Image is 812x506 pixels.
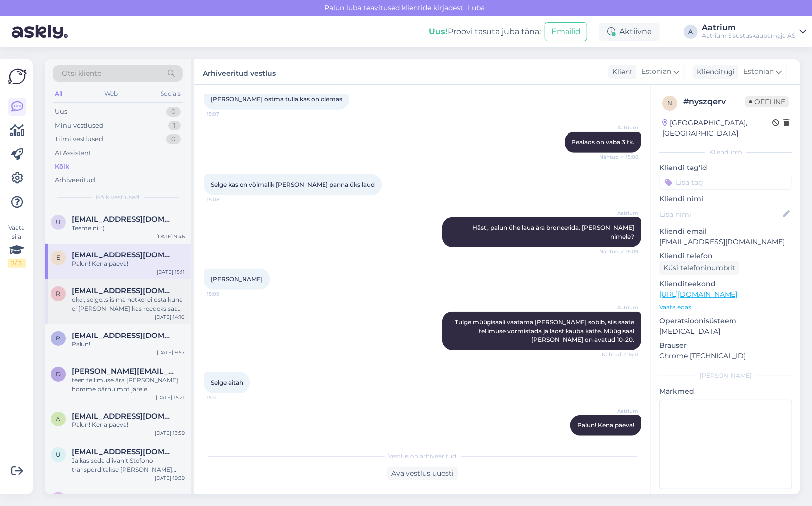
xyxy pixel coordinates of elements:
span: Nähtud ✓ 15:11 [601,436,638,444]
div: Proovi tasuta juba täna: [429,26,541,38]
div: Ava vestlus uuesti [387,467,458,480]
span: Otsi kliente [62,68,101,79]
div: teen tellimuse ära [PERSON_NAME] homme pärnu mnt järele [72,376,185,394]
div: [GEOGRAPHIC_DATA], [GEOGRAPHIC_DATA] [662,118,772,139]
span: Aatrium [601,304,638,311]
a: AatriumAatrium Sisustuskaubamaja AS [702,24,806,40]
div: A [684,25,698,39]
span: mihkel@1uptech.eu [72,492,175,501]
p: Kliendi tag'id [659,163,792,173]
span: reijo824@gmail.com [72,286,175,295]
p: Märkmed [659,386,792,397]
div: Vaata siia [8,223,26,268]
span: a [56,415,61,422]
div: Tiimi vestlused [55,134,103,144]
p: Brauser [659,340,792,351]
div: All [53,87,64,100]
span: Nähtud ✓ 15:08 [599,153,638,161]
span: Nähtud ✓ 15:11 [601,351,638,358]
span: Hästi, palun ühe laua ära broneerida. [PERSON_NAME] nimele? [472,224,636,240]
p: Kliendi email [659,226,792,237]
div: Klient [608,67,633,77]
div: Aatrium [702,24,795,32]
div: 2 / 3 [8,259,26,268]
div: Minu vestlused [55,121,104,131]
div: # nyszqerv [683,96,745,108]
span: elinsdosnazarov23@gmail.com [72,251,175,259]
p: Vaata edasi ... [659,303,792,312]
div: Kõik [55,162,69,171]
button: Emailid [545,22,587,41]
p: [EMAIL_ADDRESS][DOMAIN_NAME] [659,237,792,247]
div: Palun! Kena päeva! [72,259,185,268]
span: n [667,99,672,107]
div: Palun! [72,340,185,349]
span: Tulge müügisaali vaatama [PERSON_NAME] sobib, siis saate tellimuse vormistada ja laost kauba kätt... [455,318,636,343]
span: u [56,451,61,458]
p: [MEDICAL_DATA] [659,326,792,337]
span: Vestlus on arhiveeritud [389,452,457,461]
span: 15:08 [207,196,244,203]
div: AI Assistent [55,148,91,158]
span: d [56,370,61,378]
p: Klienditeekond [659,279,792,289]
div: Socials [159,87,183,100]
span: 15:07 [207,110,244,118]
p: Chrome [TECHNICAL_ID] [659,351,792,361]
span: 15:11 [207,394,244,401]
div: Küsi telefoninumbrit [659,261,739,275]
div: Arhiveeritud [55,175,95,185]
span: Aatrium [601,209,638,217]
div: Aatrium Sisustuskaubamaja AS [702,32,795,40]
div: [PERSON_NAME] [659,371,792,380]
span: Estonian [743,66,774,77]
div: 0 [166,134,181,144]
b: Uus! [429,27,448,36]
div: [DATE] 14:10 [155,313,185,321]
a: [URL][DOMAIN_NAME] [659,290,737,299]
div: Klienditugi [693,67,735,77]
span: Selge kas on võimalik [PERSON_NAME] panna üks laud [211,181,375,188]
div: Web [103,87,120,100]
div: Palun! Kena päeva! [72,421,185,429]
input: Lisa tag [659,175,792,190]
span: piret.laurisson@gmail.com [72,331,175,340]
div: [DATE] 15:21 [156,394,185,401]
span: Nähtud ✓ 15:09 [599,248,638,255]
span: Luba [465,3,487,12]
input: Lisa nimi [660,209,781,220]
span: e [56,254,60,261]
span: [PERSON_NAME] [211,275,263,283]
span: r [56,290,61,297]
div: [DATE] 19:39 [155,474,185,482]
span: Aatrium [601,124,638,131]
p: Operatsioonisüsteem [659,316,792,326]
span: Aatrium [601,407,638,415]
span: Estonian [641,66,671,77]
span: p [56,335,61,342]
span: u [56,218,61,226]
span: urve.aare@gmail.com [72,447,175,456]
div: Aktiivne [599,23,660,41]
div: Uus [55,107,67,117]
p: Kliendi nimi [659,194,792,204]
img: Askly Logo [8,67,27,86]
div: okei, selge..siis ma hetkel ei osta kuna ei [PERSON_NAME] kas reedeks saaks tarnet [72,295,185,313]
div: [DATE] 15:11 [157,268,185,276]
label: Arhiveeritud vestlus [203,65,276,79]
div: [DATE] 9:57 [157,349,185,356]
span: Kõik vestlused [96,193,140,202]
span: [PERSON_NAME] ostma tulla kas on olemas [211,95,342,103]
span: 15:09 [207,290,244,298]
div: Teeme nii :) [72,224,185,233]
div: [DATE] 13:59 [155,429,185,437]
span: urve.aare@terviseamet.ee [72,215,175,224]
span: Selge aitäh [211,379,243,386]
div: Kliendi info [659,148,792,157]
span: Palun! Kena päeva! [577,422,634,429]
span: annabetharu@gmail.com [72,412,175,421]
p: Kliendi telefon [659,251,792,261]
div: 0 [166,107,181,117]
div: 1 [168,121,181,131]
span: Pealaos on vaba 3 tk. [571,138,634,146]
